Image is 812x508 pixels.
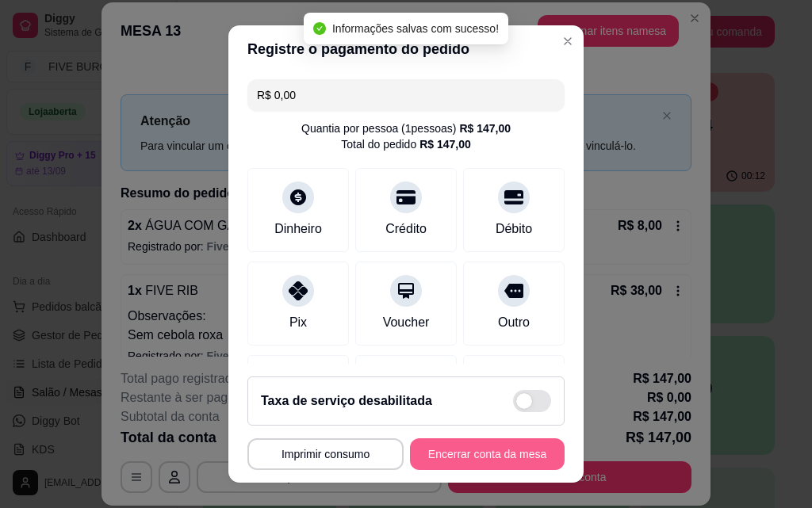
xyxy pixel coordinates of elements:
[498,313,530,332] div: Outro
[257,79,555,111] input: Ex.: hambúrguer de cordeiro
[247,438,404,470] button: Imprimir consumo
[289,313,307,332] div: Pix
[341,136,471,152] div: Total do pedido
[385,220,427,239] div: Crédito
[313,22,326,35] span: check-circle
[410,438,565,470] button: Encerrar conta da mesa
[261,392,432,411] h2: Taxa de serviço desabilitada
[301,120,511,136] div: Quantia por pessoa ( 1 pessoas)
[496,220,532,239] div: Débito
[383,313,430,332] div: Voucher
[274,220,322,239] div: Dinheiro
[419,136,471,152] div: R$ 147,00
[332,22,499,35] span: Informações salvas com sucesso!
[459,120,511,136] div: R$ 147,00
[228,25,584,73] header: Registre o pagamento do pedido
[555,29,580,54] button: Close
